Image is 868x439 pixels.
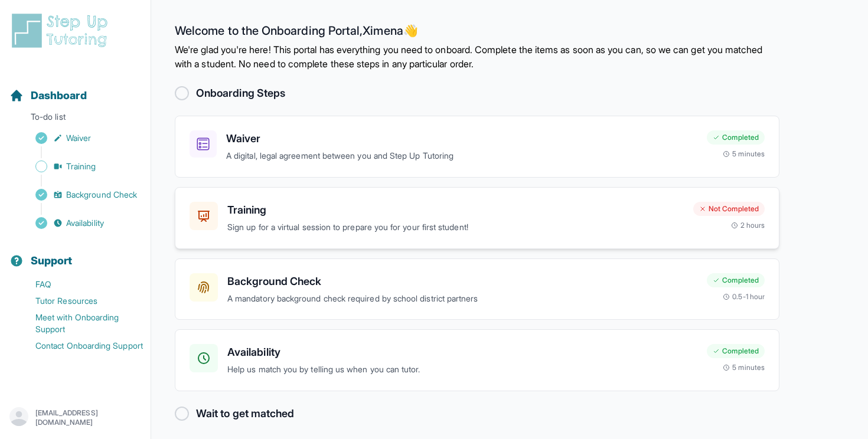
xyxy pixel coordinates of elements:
[707,273,765,287] div: Completed
[66,132,91,144] span: Waiver
[66,217,104,229] span: Availability
[227,363,697,376] p: Help us match you by telling us when you can tutor.
[66,160,96,172] span: Training
[226,130,697,147] h3: Waiver
[5,111,146,127] p: To-do list
[9,276,151,293] a: FAQ
[175,258,779,320] a: Background CheckA mandatory background check required by school district partnersCompleted0.5-1 hour
[5,234,146,274] button: Support
[9,130,151,146] a: Waiver
[227,344,697,361] h3: Availability
[35,408,141,427] p: [EMAIL_ADDRESS][DOMAIN_NAME]
[707,130,765,145] div: Completed
[227,202,684,218] h3: Training
[175,42,779,71] p: We're glad you're here! This portal has everything you need to onboard. Complete the items as soo...
[227,221,684,234] p: Sign up for a virtual session to prepare you for your first student!
[31,253,73,269] span: Support
[175,329,779,391] a: AvailabilityHelp us match you by telling us when you can tutor.Completed5 minutes
[175,24,779,42] h2: Welcome to the Onboarding Portal, Ximena 👋
[9,186,151,203] a: Background Check
[693,202,765,216] div: Not Completed
[227,292,697,306] p: A mandatory background check required by school district partners
[5,68,146,109] button: Dashboard
[9,215,151,231] a: Availability
[9,293,151,309] a: Tutor Resources
[9,309,151,338] a: Meet with Onboarding Support
[227,273,697,290] h3: Background Check
[707,344,765,358] div: Completed
[9,12,115,50] img: logo
[9,158,151,175] a: Training
[723,292,765,302] div: 0.5-1 hour
[9,407,141,428] button: [EMAIL_ADDRESS][DOMAIN_NAME]
[196,405,294,422] h2: Wait to get matched
[731,221,765,230] div: 2 hours
[66,189,137,201] span: Background Check
[196,85,285,101] h2: Onboarding Steps
[175,116,779,178] a: WaiverA digital, legal agreement between you and Step Up TutoringCompleted5 minutes
[175,187,779,249] a: TrainingSign up for a virtual session to prepare you for your first student!Not Completed2 hours
[723,363,765,372] div: 5 minutes
[9,338,151,354] a: Contact Onboarding Support
[723,149,765,159] div: 5 minutes
[226,149,697,163] p: A digital, legal agreement between you and Step Up Tutoring
[9,87,87,104] a: Dashboard
[31,87,87,104] span: Dashboard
